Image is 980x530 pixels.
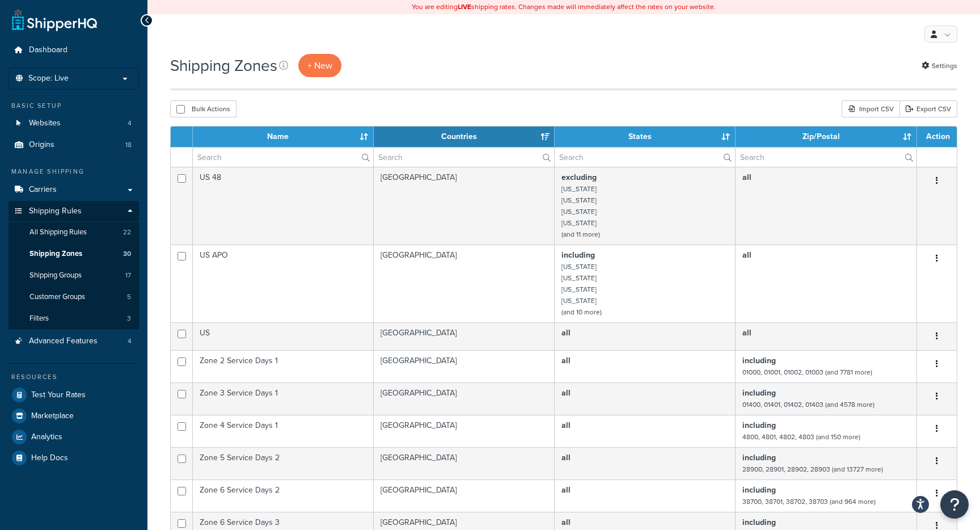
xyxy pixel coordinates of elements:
a: Dashboard [9,40,139,61]
small: 01400, 01401, 01402, 01403 (and 4578 more) [742,399,875,410]
span: Test Your Rates [31,390,86,400]
li: Test Your Rates [9,385,139,405]
small: [US_STATE] [561,207,597,217]
span: Marketplace [31,411,74,421]
a: Origins 18 [9,134,139,155]
b: excluding [561,171,597,183]
b: all [742,249,751,261]
b: all [561,419,571,431]
button: Open Resource Center [940,490,969,519]
td: [GEOGRAPHIC_DATA] [374,415,555,447]
b: including [742,484,776,496]
th: Countries: activate to sort column ascending [374,127,555,147]
b: all [561,452,571,464]
input: Search [736,148,916,167]
a: Shipping Rules [9,201,139,222]
span: Shipping Groups [29,271,82,280]
span: Customer Groups [29,292,85,302]
a: Filters 3 [9,308,139,329]
b: all [561,484,571,496]
span: + New [307,59,332,72]
td: Zone 4 Service Days 1 [193,415,374,447]
b: all [561,516,571,528]
small: 01000, 01001, 01002, 01003 (and 7781 more) [742,367,872,377]
li: Shipping Groups [9,265,139,286]
a: Export CSV [899,100,957,117]
td: US [193,322,374,350]
li: Websites [9,113,139,134]
span: Help Docs [31,453,68,463]
span: Analytics [31,432,62,442]
div: Import CSV [842,100,899,117]
td: [GEOGRAPHIC_DATA] [374,447,555,479]
span: 4 [128,336,132,346]
td: [GEOGRAPHIC_DATA] [374,167,555,245]
small: [US_STATE] [561,284,597,295]
a: Customer Groups 5 [9,287,139,308]
li: Carriers [9,179,139,200]
li: Shipping Rules [9,201,139,330]
a: + New [298,54,341,77]
th: Name: activate to sort column ascending [193,127,374,147]
small: 4800, 4801, 4802, 4803 (and 150 more) [742,432,860,442]
a: Help Docs [9,448,139,468]
h1: Shipping Zones [170,54,277,77]
td: [GEOGRAPHIC_DATA] [374,382,555,415]
a: Websites 4 [9,113,139,134]
b: LIVE [458,2,471,12]
td: Zone 3 Service Days 1 [193,382,374,415]
td: Zone 5 Service Days 2 [193,447,374,479]
small: [US_STATE] [561,218,597,228]
li: Shipping Zones [9,243,139,264]
td: [GEOGRAPHIC_DATA] [374,322,555,350]
td: US APO [193,245,374,322]
b: all [561,327,571,339]
span: 30 [123,249,131,259]
a: Settings [922,58,957,74]
input: Search [193,148,373,167]
a: Shipping Zones 30 [9,243,139,264]
b: including [742,516,776,528]
li: Filters [9,308,139,329]
button: Bulk Actions [170,100,236,117]
span: Origins [29,140,54,150]
a: All Shipping Rules 22 [9,222,139,243]
div: Resources [9,372,139,382]
b: all [742,327,751,339]
b: all [561,355,571,367]
a: Analytics [9,427,139,447]
th: States: activate to sort column ascending [555,127,736,147]
small: [US_STATE] [561,184,597,194]
small: [US_STATE] [561,296,597,306]
span: Dashboard [29,45,67,55]
li: Advanced Features [9,331,139,352]
td: [GEOGRAPHIC_DATA] [374,350,555,382]
b: including [742,452,776,464]
span: Advanced Features [29,336,98,346]
span: Carriers [29,185,57,195]
span: Scope: Live [28,74,69,83]
span: Websites [29,119,61,128]
td: US 48 [193,167,374,245]
span: All Shipping Rules [29,228,87,237]
small: [US_STATE] [561,273,597,283]
div: Basic Setup [9,101,139,111]
td: [GEOGRAPHIC_DATA] [374,479,555,512]
span: 18 [125,140,132,150]
li: Customer Groups [9,287,139,308]
small: 38700, 38701, 38702, 38703 (and 964 more) [742,497,876,507]
small: (and 11 more) [561,229,600,239]
a: Marketplace [9,406,139,426]
th: Action [917,127,957,147]
b: including [742,355,776,367]
span: 22 [123,228,131,237]
li: All Shipping Rules [9,222,139,243]
b: including [742,419,776,431]
span: Shipping Rules [29,207,82,216]
small: [US_STATE] [561,195,597,205]
span: 4 [128,119,132,128]
li: Origins [9,134,139,155]
small: (and 10 more) [561,307,602,317]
